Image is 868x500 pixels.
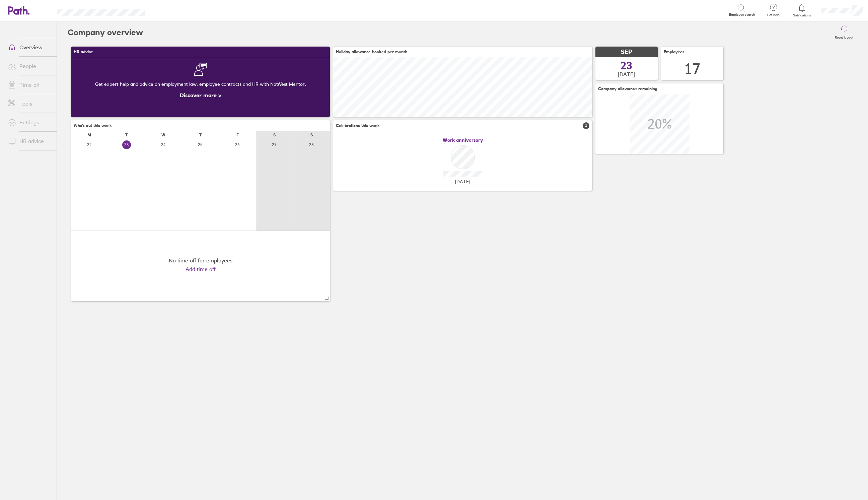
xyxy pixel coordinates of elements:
[161,133,165,137] div: W
[443,137,483,143] span: Work anniversary
[336,50,407,54] span: Holiday allowance booked per month
[74,123,112,128] span: Who's out this week
[831,34,857,40] label: Reset layout
[336,123,380,128] span: Celebrations this week
[3,97,57,110] a: Tools
[3,116,57,129] a: Settings
[763,13,784,17] span: Get help
[791,13,813,17] span: Notifications
[791,3,813,17] a: Notifications
[583,122,589,129] span: 1
[169,257,232,263] div: No time off for employees
[74,50,93,54] span: HR advice
[729,13,755,17] span: Employee search
[310,133,313,137] div: S
[76,76,324,92] div: Get expert help and advice on employment law, employee contracts and HR with NatWest Mentor.
[199,133,202,137] div: T
[3,59,57,73] a: People
[664,50,684,54] span: Employees
[236,133,239,137] div: F
[68,22,143,43] h2: Company overview
[163,7,180,13] div: Search
[621,49,632,56] span: SEP
[180,92,221,99] a: Discover more >
[831,22,857,43] button: Reset layout
[3,41,57,54] a: Overview
[684,60,700,77] div: 17
[125,133,128,137] div: T
[3,134,57,148] a: HR advice
[598,86,657,91] span: Company allowance remaining
[618,71,635,77] span: [DATE]
[455,179,470,184] span: [DATE]
[3,78,57,91] a: Time off
[186,266,216,272] a: Add time off
[273,133,276,137] div: S
[87,133,91,137] div: M
[621,60,633,71] span: 23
